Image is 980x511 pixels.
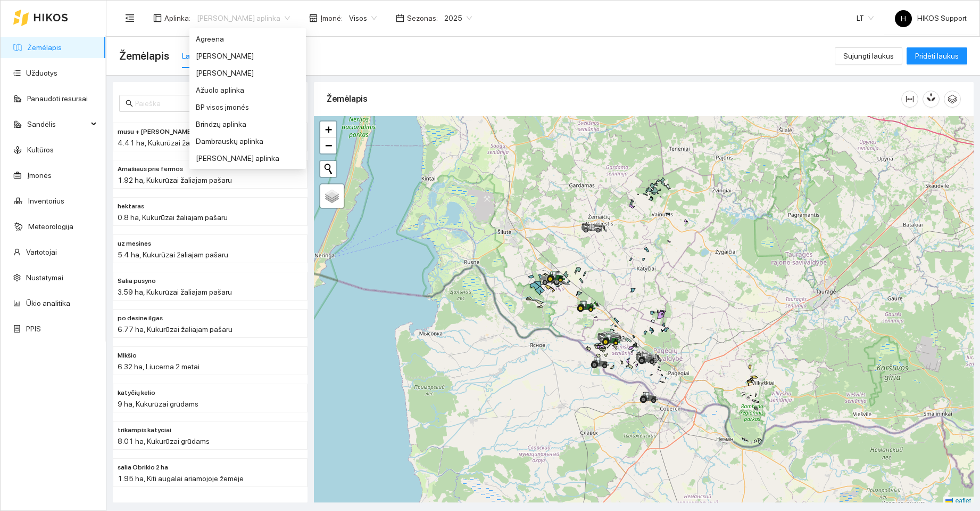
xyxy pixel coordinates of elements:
div: [PERSON_NAME] aplinka [196,152,300,164]
a: Nustatymai [26,273,63,282]
div: Brindzų aplinka [196,118,300,130]
span: uz mesines [118,239,151,249]
span: 1.95 ha, Kiti augalai ariamojoje žemėje [118,474,244,483]
div: Andrius Rimgaila [189,47,306,64]
div: Ažuolo aplinka [196,84,300,96]
a: Pridėti laukus [907,52,967,60]
span: 6.77 ha, Kukurūzai žaliajam pašaru [118,325,232,334]
div: Ažuolo aplinka [189,82,306,99]
a: Ūkio analitika [26,299,70,307]
div: [PERSON_NAME] [196,50,300,62]
span: Pridėti laukus [915,50,959,62]
span: 9 ha, Kukurūzai grūdams [118,400,198,408]
span: hektaras [118,201,144,212]
div: Dambrauskų aplinka [189,133,306,150]
a: Inventorius [28,197,64,205]
span: LT [857,10,874,26]
span: HIKOS Support [895,14,967,22]
span: Aplinka : [164,12,190,24]
button: menu-fold [119,7,140,29]
span: 0.8 ha, Kukurūzai žaliajam pašaru [118,213,228,222]
div: Agreena [189,30,306,47]
a: Meteorologija [28,222,73,231]
span: + [325,123,332,136]
span: Žemėlapis [119,47,169,64]
span: katyčių kelio [118,388,155,398]
a: Zoom out [320,137,336,153]
span: 1.92 ha, Kukurūzai žaliajam pašaru [118,176,232,184]
div: Laukai [182,50,204,62]
span: 4.41 ha, Kukurūzai žaliajam pašaru [118,139,234,147]
button: Sujungti laukus [835,47,902,64]
button: column-width [901,91,918,108]
a: Kultūros [27,145,54,154]
span: MIkšio [118,351,137,361]
span: po desine ilgas [118,313,163,323]
a: Layers [320,184,344,208]
div: Dariaus Krikščiūno aplinka [189,150,306,167]
span: 8.01 ha, Kukurūzai grūdams [118,437,210,445]
span: Įmonė : [320,12,343,24]
span: 2025 [444,10,472,26]
span: layout [153,14,162,22]
span: Edgaro Sudeikio aplinka [197,10,290,26]
div: Brindzų aplinka [189,116,306,133]
span: H [901,10,906,27]
div: Arvydas Paukštys [189,64,306,82]
div: [PERSON_NAME] [196,67,300,79]
a: Žemėlapis [27,43,62,52]
span: menu-fold [125,13,135,23]
span: − [325,139,332,152]
div: Žemėlapis [327,84,901,114]
div: BP visos įmonės [196,101,300,113]
span: Salia pusyno [118,276,156,286]
span: search [126,100,133,107]
span: salia Obrikio 2 ha [118,463,168,473]
span: calendar [396,14,404,22]
span: Visos [349,10,377,26]
a: Zoom in [320,121,336,137]
span: Sandėlis [27,113,88,135]
span: 6.32 ha, Liucerna 2 metai [118,362,200,371]
a: Įmonės [27,171,52,180]
a: Panaudoti resursai [27,94,88,103]
button: Pridėti laukus [907,47,967,64]
span: 5.4 ha, Kukurūzai žaliajam pašaru [118,250,228,259]
span: Sujungti laukus [843,50,894,62]
a: Užduotys [26,69,57,77]
span: column-width [902,95,918,103]
a: PPIS [26,325,41,333]
button: Initiate a new search [320,161,336,177]
div: BP visos įmonės [189,99,306,116]
span: shop [309,14,318,22]
span: trikampis katyciai [118,425,171,435]
div: Agreena [196,33,300,45]
span: Sezonas : [407,12,438,24]
a: Leaflet [945,497,971,505]
a: Sujungti laukus [835,52,902,60]
input: Paieška [135,98,295,109]
a: Vartotojai [26,248,57,256]
div: Dambrauskų aplinka [196,135,300,147]
span: 3.59 ha, Kukurūzai žaliajam pašaru [118,288,232,296]
span: Arnašiaus prie fermos [118,164,183,174]
span: musu + aldonos [118,127,193,137]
